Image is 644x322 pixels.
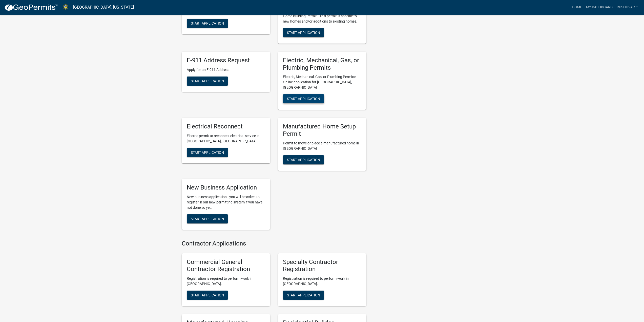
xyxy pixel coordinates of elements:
[187,133,265,144] p: Electric permit to reconnect electrical service in [GEOGRAPHIC_DATA], [GEOGRAPHIC_DATA]
[191,21,224,25] span: Start Application
[584,3,615,12] a: My Dashboard
[287,30,320,34] span: Start Application
[182,240,366,247] h4: Contractor Applications
[287,158,320,162] span: Start Application
[287,97,320,101] span: Start Application
[570,3,584,12] a: Home
[191,79,224,83] span: Start Application
[283,8,361,24] p: Apply online for a Abbeville County SC Residential Home Building Permit - This permit is specific...
[283,74,361,90] p: Electric, Mechanical, Gas, or Plumbing Permits: Online application for [GEOGRAPHIC_DATA], [GEOGRA...
[283,258,361,273] h5: Specialty Contractor Registration
[191,217,224,221] span: Start Application
[187,77,228,86] button: Start Application
[187,184,265,191] h5: New Business Application
[283,57,361,71] h5: Electric, Mechanical, Gas, or Plumbing Permits
[283,155,324,164] button: Start Application
[187,291,228,300] button: Start Application
[187,276,265,287] p: Registration is required to perform work in [GEOGRAPHIC_DATA].
[283,123,361,138] h5: Manufactured Home Setup Permit
[73,3,134,12] a: [GEOGRAPHIC_DATA], [US_STATE]
[191,150,224,155] span: Start Application
[283,291,324,300] button: Start Application
[283,94,324,103] button: Start Application
[187,148,228,157] button: Start Application
[187,258,265,273] h5: Commercial General Contractor Registration
[287,293,320,297] span: Start Application
[283,141,361,151] p: Permit to move or place a manufactured home in [GEOGRAPHIC_DATA]
[283,28,324,37] button: Start Application
[187,214,228,223] button: Start Application
[187,194,265,210] p: New business application - you will be asked to register in our new permitting system if you have...
[187,123,265,130] h5: Electrical Reconnect
[187,57,265,64] h5: E-911 Address Request
[191,293,224,297] span: Start Application
[187,67,265,72] p: Apply for an E-911 Address
[187,19,228,28] button: Start Application
[615,3,640,12] a: Rushhvac
[62,4,69,11] img: Abbeville County, South Carolina
[283,276,361,287] p: Registration is required to perform work in [GEOGRAPHIC_DATA].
